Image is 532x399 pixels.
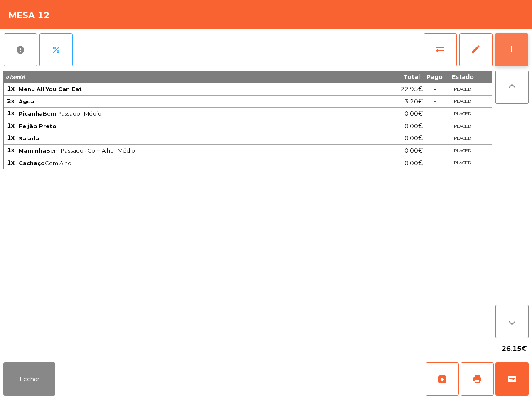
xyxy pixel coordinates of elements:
[502,342,527,355] span: 26.15€
[423,71,446,83] th: Pago
[39,33,73,66] button: percent
[446,96,479,108] td: PLACED
[446,132,479,145] td: PLACED
[7,134,15,141] span: 1x
[446,83,479,96] td: PLACED
[7,146,15,154] span: 1x
[446,157,479,170] td: PLACED
[19,86,82,92] span: Menu All You Can Eat
[461,362,494,396] button: print
[7,97,15,105] span: 2x
[8,9,50,22] h4: Mesa 12
[507,317,517,327] i: arrow_downward
[51,45,61,55] span: percent
[471,44,481,54] span: edit
[435,44,445,54] span: sync_alt
[404,96,423,107] span: 3.20€
[507,374,517,384] span: wallet
[446,145,479,157] td: PLACED
[7,109,15,117] span: 1x
[7,85,15,92] span: 1x
[507,82,517,92] i: arrow_upward
[19,123,57,129] span: Feijão Preto
[15,45,25,55] span: report
[400,84,423,95] span: 22.95€
[19,135,39,142] span: Salada
[4,33,37,66] button: report
[3,362,55,396] button: Fechar
[495,362,529,396] button: wallet
[19,160,45,166] span: Cachaço
[433,98,436,105] span: -
[404,145,423,156] span: 0.00€
[6,74,25,80] span: 8 item(s)
[19,110,43,117] span: Picanha
[495,33,528,66] button: add
[446,120,479,133] td: PLACED
[19,98,34,105] span: Água
[446,71,479,83] th: Estado
[507,44,517,54] div: add
[19,147,355,154] span: Bem Passado · Com Alho · Médio
[404,133,423,144] span: 0.00€
[356,71,423,83] th: Total
[404,108,423,119] span: 0.00€
[424,33,457,66] button: sync_alt
[426,362,459,396] button: archive
[472,374,482,384] span: print
[433,85,436,93] span: -
[459,33,493,66] button: edit
[446,108,479,120] td: PLACED
[437,374,447,384] span: archive
[7,122,15,129] span: 1x
[7,159,15,166] span: 1x
[404,158,423,169] span: 0.00€
[19,147,46,154] span: Maminha
[19,110,355,117] span: Bem Passado · Médio
[495,305,529,338] button: arrow_downward
[495,71,529,104] button: arrow_upward
[404,121,423,132] span: 0.00€
[19,160,355,166] span: Com Alho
